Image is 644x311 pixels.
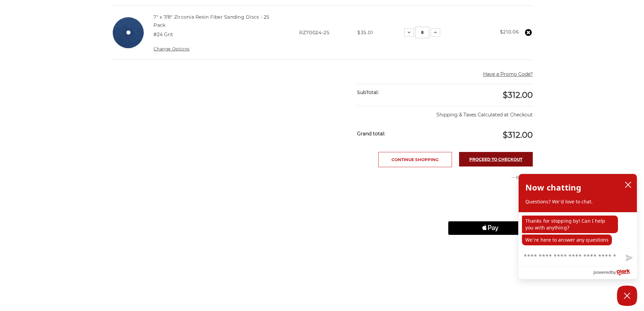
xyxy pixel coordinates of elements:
a: 7" x 7/8" Zirconia Resin Fiber Sanding Discs - 25 Pack [153,14,269,28]
button: Send message [620,250,637,266]
strong: $210.06 [500,29,519,35]
input: 7" x 7/8" Zirconia Resin Fiber Sanding Discs - 25 Pack Quantity: [415,27,429,38]
strong: Grand total: [357,131,385,137]
span: by [611,268,616,276]
a: Proceed to checkout [459,152,533,166]
dd: #24 Grit [153,31,173,38]
p: Shipping & Taxes Calculated at Checkout [357,106,532,118]
h2: Now chatting [525,181,581,194]
a: Continue Shopping [378,152,452,167]
span: $312.00 [503,90,533,100]
p: Thanks for stopping by! Can I help you with anything? [522,216,618,233]
div: olark chatbox [518,174,637,279]
img: 7 inch zirconia resin fiber disc [112,16,145,49]
span: $312.00 [503,130,533,140]
span: powered [593,268,611,276]
button: Have a Promo Code? [483,71,533,78]
p: We're here to answer any questions [522,235,612,245]
p: Questions? We'd love to chat. [525,198,630,205]
iframe: PayPal-paylater [448,204,533,218]
p: -- or use -- [448,174,533,180]
button: Close Chatbox [617,286,637,306]
span: $35.01 [357,29,373,36]
div: chat [519,212,637,248]
button: close chatbox [623,180,634,190]
div: SubTotal: [357,84,445,101]
span: RZ70024-25 [299,29,330,36]
a: Change Options [153,46,189,51]
iframe: PayPal-paypal [448,187,533,201]
a: Powered by Olark [593,266,637,279]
